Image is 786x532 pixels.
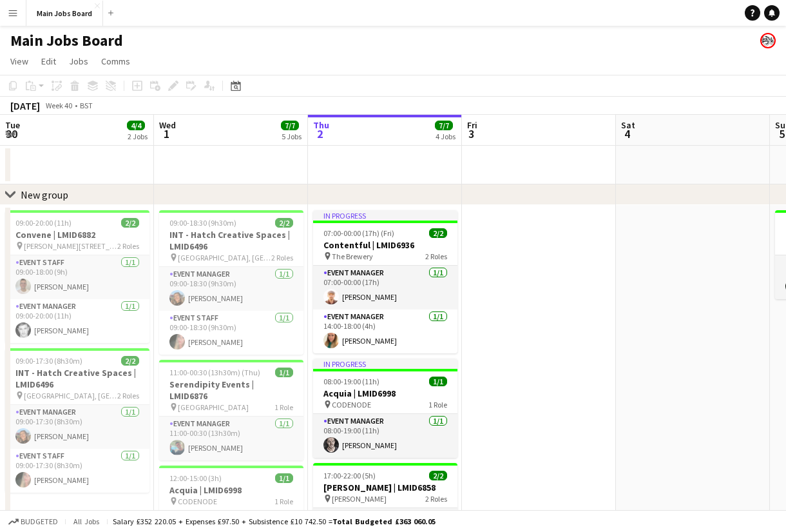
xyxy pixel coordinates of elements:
app-card-role: Event Staff1/109:00-18:00 (9h)[PERSON_NAME] [5,255,149,299]
span: 2/2 [121,218,139,228]
div: New group [21,188,68,201]
div: 4 Jobs [436,132,455,141]
span: 1 Role [274,497,293,506]
span: 4/4 [127,121,145,130]
app-card-role: Event Staff1/109:00-18:30 (9h30m)[PERSON_NAME] [159,311,303,355]
h3: Acquia | LMID6998 [159,484,303,496]
span: 7/7 [435,121,453,130]
span: [GEOGRAPHIC_DATA], [GEOGRAPHIC_DATA] [24,391,117,400]
span: Tue [5,119,20,131]
app-card-role: Event Manager1/107:00-00:00 (17h)[PERSON_NAME] [313,266,457,310]
div: BST [80,101,93,110]
span: [GEOGRAPHIC_DATA] [178,402,249,412]
span: 30 [3,126,20,141]
h3: Convene | LMID6882 [5,229,149,241]
h3: Contentful | LMID6936 [313,239,457,251]
span: Fri [467,119,477,131]
span: [GEOGRAPHIC_DATA], [GEOGRAPHIC_DATA] [178,253,271,262]
app-job-card: 11:00-00:30 (13h30m) (Thu)1/1Serendipity Events | LMID6876 [GEOGRAPHIC_DATA]1 RoleEvent Manager1/... [159,360,303,460]
div: Salary £352 220.05 + Expenses £97.50 + Subsistence £10 742.50 = [113,517,436,526]
div: [DATE] [10,99,40,112]
app-job-card: In progress08:00-19:00 (11h)1/1Acquia | LMID6998 CODENODE1 RoleEvent Manager1/108:00-19:00 (11h)[... [313,359,457,458]
span: 2 Roles [425,494,447,504]
app-card-role: Event Manager1/109:00-17:30 (8h30m)[PERSON_NAME] [5,405,149,449]
div: 5 Jobs [282,132,302,141]
app-job-card: 09:00-17:30 (8h30m)2/2INT - Hatch Creative Spaces | LMID6496 [GEOGRAPHIC_DATA], [GEOGRAPHIC_DATA]... [5,348,149,493]
span: [PERSON_NAME] [332,494,387,504]
span: Wed [159,119,176,131]
app-card-role: Event Staff1/109:00-17:30 (8h30m)[PERSON_NAME] [5,449,149,493]
span: 2 Roles [117,391,139,400]
span: 17:00-22:00 (5h) [323,471,376,480]
span: 2 Roles [271,253,293,262]
app-card-role: Event Manager1/109:00-20:00 (11h)[PERSON_NAME] [5,299,149,343]
span: 4 [619,126,635,141]
div: 2 Jobs [128,132,148,141]
span: 12:00-15:00 (3h) [169,473,222,483]
span: Jobs [69,55,88,67]
span: Thu [313,119,329,131]
app-job-card: In progress07:00-00:00 (17h) (Fri)2/2Contentful | LMID6936 The Brewery2 RolesEvent Manager1/107:0... [313,210,457,353]
span: Week 40 [43,101,75,110]
h3: INT - Hatch Creative Spaces | LMID6496 [159,229,303,252]
app-card-role: Event Manager1/109:00-18:30 (9h30m)[PERSON_NAME] [159,267,303,311]
span: 07:00-00:00 (17h) (Fri) [323,228,394,238]
span: 1 Role [428,400,447,409]
h3: Serendipity Events | LMID6876 [159,379,303,402]
span: Comms [101,55,130,67]
span: 2 Roles [425,251,447,261]
span: 1/1 [275,473,293,483]
span: 1 Role [274,402,293,412]
span: View [10,55,28,67]
app-job-card: 09:00-18:30 (9h30m)2/2INT - Hatch Creative Spaces | LMID6496 [GEOGRAPHIC_DATA], [GEOGRAPHIC_DATA]... [159,210,303,355]
button: Main Jobs Board [26,1,103,26]
span: Total Budgeted £363 060.05 [332,517,436,526]
a: Jobs [64,53,93,70]
app-card-role: Event Manager1/111:00-00:30 (13h30m)[PERSON_NAME] [159,417,303,460]
span: 1/1 [275,368,293,377]
app-user-avatar: Alanya O'Donnell [760,33,776,48]
div: In progress [313,359,457,369]
span: 09:00-18:30 (9h30m) [169,218,236,228]
span: 1 [157,126,176,141]
span: 11:00-00:30 (13h30m) (Thu) [169,368,260,377]
h3: INT - Hatch Creative Spaces | LMID6496 [5,367,149,390]
span: Edit [41,55,56,67]
span: 2/2 [429,228,447,238]
span: 3 [465,126,477,141]
app-card-role: Event Manager1/114:00-18:00 (4h)[PERSON_NAME] [313,310,457,353]
span: CODENODE [332,400,371,409]
app-job-card: 09:00-20:00 (11h)2/2Convene | LMID6882 [PERSON_NAME][STREET_ADDRESS]2 RolesEvent Staff1/109:00-18... [5,210,149,343]
h3: [PERSON_NAME] | LMID6858 [313,482,457,493]
button: Budgeted [6,515,60,529]
app-card-role: Event Manager1/108:00-19:00 (11h)[PERSON_NAME] [313,414,457,458]
span: [PERSON_NAME][STREET_ADDRESS] [24,241,117,251]
span: 09:00-20:00 (11h) [15,218,72,228]
span: The Brewery [332,251,373,261]
span: 2 Roles [117,241,139,251]
span: 2/2 [121,356,139,366]
a: Comms [96,53,135,70]
span: 7/7 [281,121,299,130]
a: Edit [36,53,61,70]
div: In progress [313,210,457,221]
span: 2 [311,126,329,141]
h3: Acquia | LMID6998 [313,388,457,399]
span: Sat [621,119,635,131]
span: 2/2 [275,218,293,228]
span: 08:00-19:00 (11h) [323,377,379,386]
span: Budgeted [21,517,58,526]
a: View [5,53,34,70]
span: CODENODE [178,497,217,506]
span: 1/1 [429,377,447,386]
span: 2/2 [429,471,447,480]
span: All jobs [71,517,102,526]
h1: Main Jobs Board [10,31,123,50]
span: 09:00-17:30 (8h30m) [15,356,82,366]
